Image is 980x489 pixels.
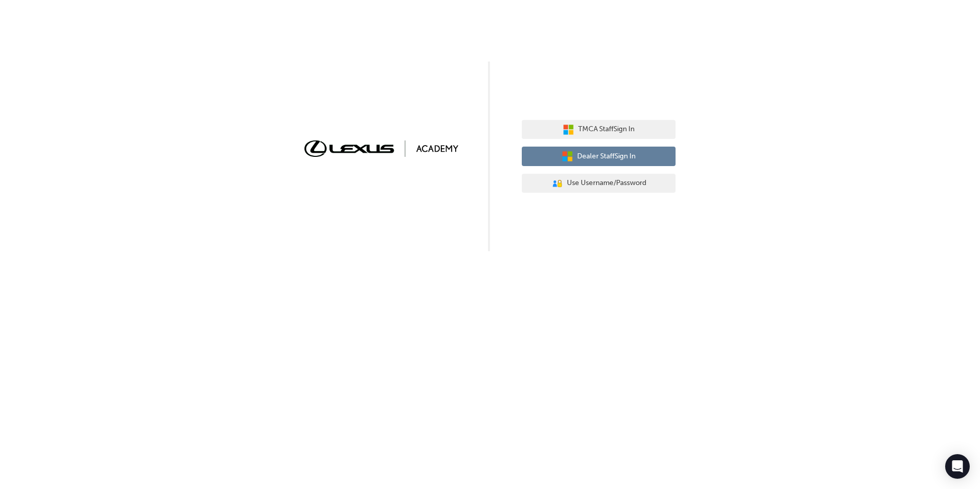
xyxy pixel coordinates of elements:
span: Use Username/Password [567,177,646,189]
img: Trak [304,140,458,156]
button: TMCA StaffSign In [522,120,676,139]
div: Open Intercom Messenger [945,454,970,479]
span: Dealer Staff Sign In [577,151,636,162]
button: Use Username/Password [522,174,676,193]
button: Dealer StaffSign In [522,147,676,166]
span: TMCA Staff Sign In [578,124,635,135]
